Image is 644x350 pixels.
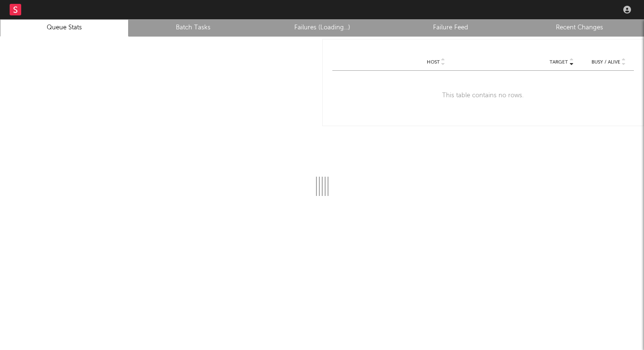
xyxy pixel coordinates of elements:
[591,59,620,65] span: Busy / Alive
[263,22,381,34] a: Failures (Loading...)
[332,71,634,121] div: This table contains no rows.
[427,59,440,65] span: Host
[392,22,510,34] a: Failure Feed
[550,59,568,65] span: Target
[134,22,252,34] a: Batch Tasks
[5,22,123,34] a: Queue Stats
[521,22,639,34] a: Recent Changes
